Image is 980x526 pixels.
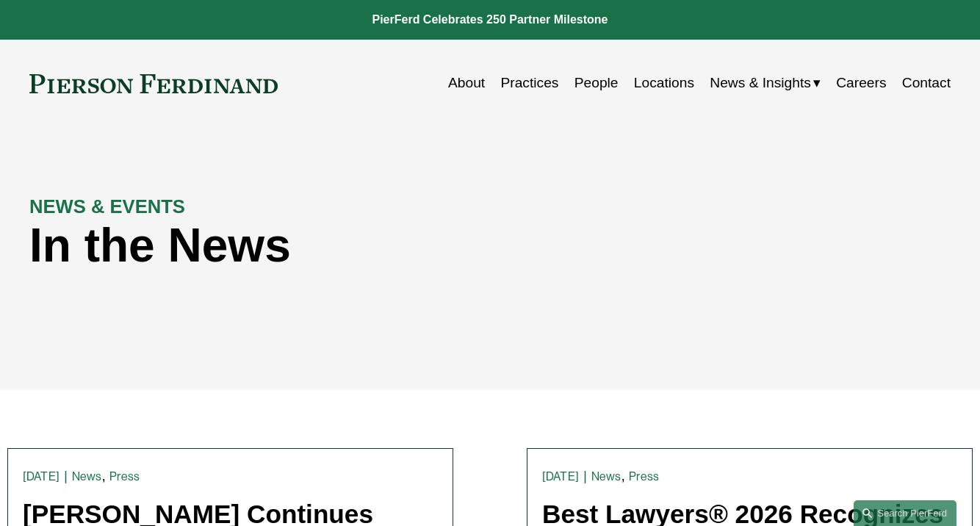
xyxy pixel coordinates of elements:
[109,469,140,483] a: Press
[902,69,951,97] a: Contact
[621,468,625,483] span: ,
[72,469,102,483] a: News
[710,71,811,96] span: News & Insights
[591,469,621,483] a: News
[29,219,720,273] h1: In the News
[29,196,185,217] strong: NEWS & EVENTS
[542,471,579,483] time: [DATE]
[836,69,886,97] a: Careers
[448,69,485,97] a: About
[501,69,559,97] a: Practices
[629,469,659,483] a: Press
[102,468,106,483] span: ,
[710,69,821,97] a: folder dropdown
[634,69,694,97] a: Locations
[23,471,60,483] time: [DATE]
[854,500,956,526] a: Search this site
[574,69,619,97] a: People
